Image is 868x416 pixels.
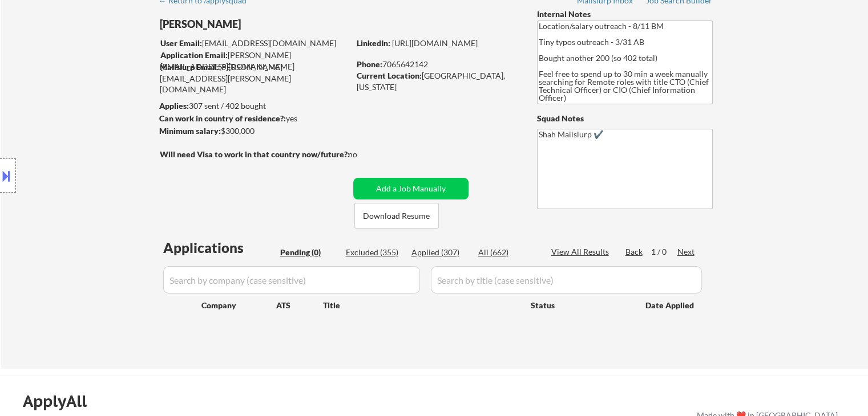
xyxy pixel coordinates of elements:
strong: User Email: [160,38,202,48]
div: ATS [276,300,323,311]
div: Company [201,300,276,311]
div: All (662) [478,247,535,258]
div: [PERSON_NAME][EMAIL_ADDRESS][PERSON_NAME][DOMAIN_NAME] [160,62,349,95]
input: Search by title (case sensitive) [431,266,702,293]
strong: Will need Visa to work in that country now/future?: [160,149,350,159]
div: Applied (307) [411,247,469,258]
div: Excluded (355) [346,247,403,258]
div: no [348,149,381,160]
div: [EMAIL_ADDRESS][DOMAIN_NAME] [160,38,349,49]
div: Applications [163,241,276,255]
div: Internal Notes [537,9,713,20]
div: Next [677,246,696,258]
strong: Application Email: [160,50,228,60]
div: [PERSON_NAME][EMAIL_ADDRESS][DOMAIN_NAME] [160,50,349,72]
div: 7065642142 [357,59,518,70]
div: Date Applied [645,300,696,311]
strong: Current Location: [357,71,422,80]
div: [GEOGRAPHIC_DATA], [US_STATE] [357,70,518,92]
div: Pending (0) [280,247,337,258]
div: Squad Notes [537,113,713,124]
div: yes [159,113,346,124]
strong: Mailslurp Email: [160,62,219,72]
input: Search by company (case sensitive) [163,266,420,293]
div: 1 / 0 [651,246,677,258]
strong: LinkedIn: [357,38,390,48]
div: 307 sent / 402 bought [159,100,349,112]
div: $300,000 [159,125,349,137]
div: [PERSON_NAME] [160,17,394,31]
button: Add a Job Manually [353,178,469,199]
div: Status [531,295,629,315]
div: ApplyAll [23,391,100,411]
div: Back [625,246,644,258]
strong: Phone: [357,59,382,69]
a: [URL][DOMAIN_NAME] [392,38,478,48]
div: View All Results [551,246,612,258]
button: Download Resume [354,203,439,229]
div: Title [323,300,520,311]
strong: Can work in country of residence?: [159,113,286,123]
